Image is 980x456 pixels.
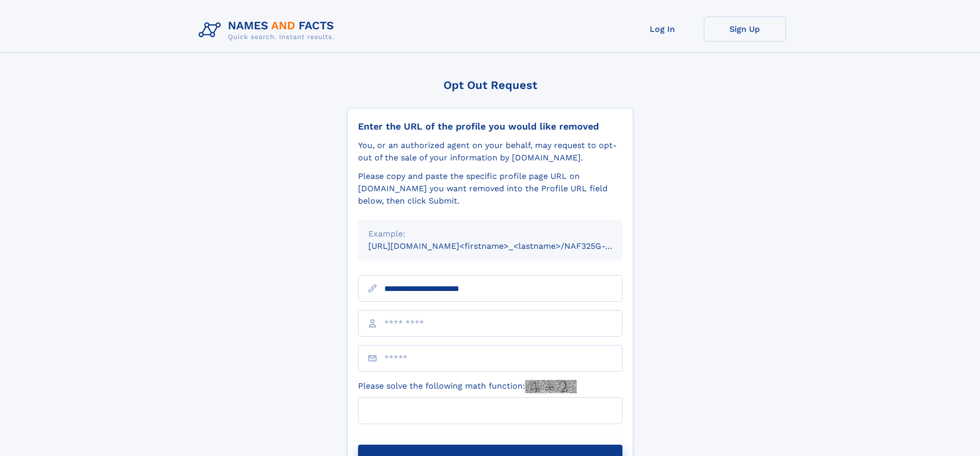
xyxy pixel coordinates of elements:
label: Please solve the following math function: [358,380,577,393]
small: [URL][DOMAIN_NAME]<firstname>_<lastname>/NAF325G-xxxxxxxx [368,241,642,251]
div: Opt Out Request [347,79,633,92]
div: You, or an authorized agent on your behalf, may request to opt-out of the sale of your informatio... [358,139,622,164]
div: Please copy and paste the specific profile page URL on [DOMAIN_NAME] you want removed into the Pr... [358,170,622,207]
div: Enter the URL of the profile you would like removed [358,121,622,132]
a: Sign Up [704,16,786,42]
div: Example: [368,228,612,240]
img: Logo Names and Facts [194,16,343,44]
a: Log In [621,16,704,42]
